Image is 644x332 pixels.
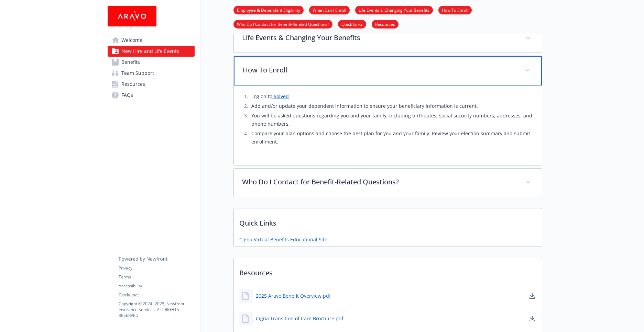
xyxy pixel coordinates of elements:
[438,7,472,13] a: How To Enroll
[108,57,195,68] a: Benefits
[528,314,536,323] a: download document
[121,68,154,79] span: Team Support
[234,56,542,85] div: How To Enroll
[256,315,343,322] a: Cigna Transition of Care Brochure.pdf
[108,90,195,101] a: FAQs
[121,57,140,68] span: Benefits
[250,102,534,110] li: Add and/or update your dependent information to ensure your beneficiary information is current.
[121,46,179,57] span: New Hire and Life Events
[272,93,289,100] a: iSolved
[243,65,516,75] p: How To Enroll
[121,35,142,46] span: Welcome
[309,7,350,13] a: When Can I Enroll
[119,301,194,318] p: Copyright © 2024 - 2025 , Newfront Insurance Services, ALL RIGHTS RESERVED
[234,258,542,284] p: Resources
[108,46,195,57] a: New Hire and Life Events
[256,292,331,299] a: 2025 Aravo Benefit Overview.pdf
[108,68,195,79] a: Team Support
[234,169,542,197] div: Who Do I Contact for Benefit-Related Questions?
[355,7,433,13] a: Life Events & Changing Your Benefits
[250,92,534,101] li: Log on to
[239,236,327,243] a: Cigna Virtual Benefits Educational Site
[242,177,517,187] p: Who Do I Contact for Benefit-Related Questions?
[234,85,542,165] div: How To Enroll
[250,129,534,146] li: Compare your plan options and choose the best plan for you and your family. Review your election ...
[242,33,517,43] p: Life Events & Changing Your Benefits
[234,24,542,53] div: Life Events & Changing Your Benefits
[234,208,542,234] p: Quick Links
[119,292,194,298] a: Disclaimer
[119,265,194,271] a: Privacy
[108,79,195,90] a: Resources
[121,79,145,90] span: Resources
[121,90,133,101] span: FAQs
[372,21,399,27] a: Resources
[233,21,332,27] a: Who Do I Contact for Benefit-Related Questions?
[108,35,195,46] a: Welcome
[119,283,194,289] a: Accessibility
[528,292,536,300] a: download document
[250,112,534,128] li: You will be asked questions regarding you and your family, including birthdates, social security ...
[338,21,366,27] a: Quick Links
[233,7,304,13] a: Employee & Dependent Eligibility
[119,274,194,280] a: Terms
